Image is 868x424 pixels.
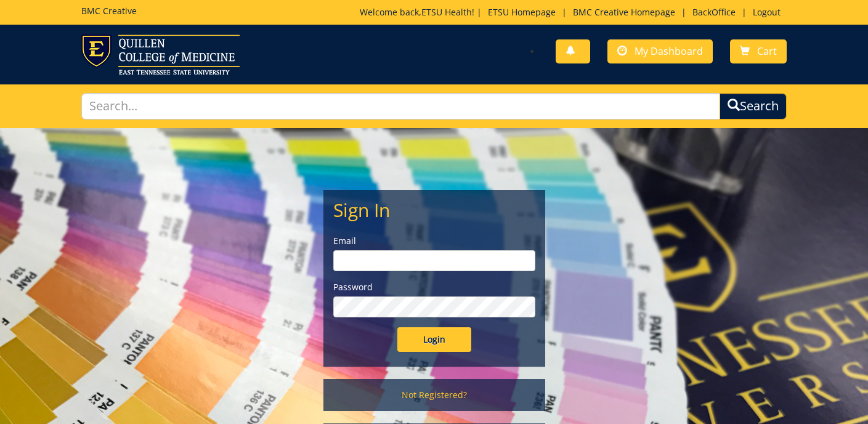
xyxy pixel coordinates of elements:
[397,327,471,352] input: Login
[333,200,535,220] h2: Sign In
[686,6,742,18] a: BackOffice
[421,6,472,18] a: ETSU Health
[757,44,777,58] span: Cart
[567,6,681,18] a: BMC Creative Homepage
[482,6,562,18] a: ETSU Homepage
[333,235,535,247] label: Email
[720,93,787,120] button: Search
[360,6,787,18] p: Welcome back, ! | | | |
[607,39,713,63] a: My Dashboard
[333,281,535,293] label: Password
[81,35,240,75] img: ETSU logo
[323,379,545,411] a: Not Registered?
[635,44,703,58] span: My Dashboard
[81,93,720,120] input: Search...
[81,6,137,15] h5: BMC Creative
[747,6,787,18] a: Logout
[730,39,787,63] a: Cart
